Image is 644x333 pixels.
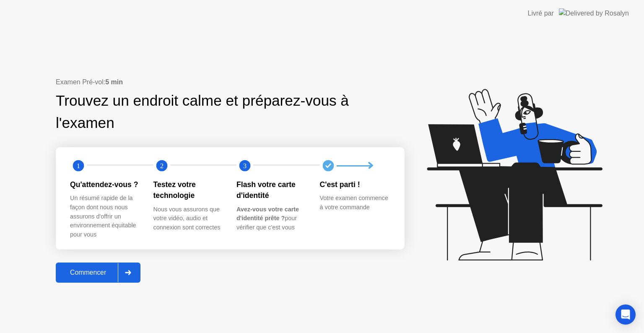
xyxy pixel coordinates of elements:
[320,179,390,190] div: C'est parti !
[70,194,140,239] div: Un résumé rapide de la façon dont nous nous assurons d'offrir un environnement équitable pour vous
[153,205,223,232] div: Nous vous assurons que votre vidéo, audio et connexion sont correctes
[56,90,351,134] div: Trouvez un endroit calme et préparez-vous à l'examen
[160,162,163,170] text: 2
[528,8,554,18] div: Livré par
[236,205,306,232] div: pour vérifier que c'est vous
[153,179,223,201] div: Testez votre technologie
[105,78,123,86] b: 5 min
[236,206,299,222] b: Avez-vous votre carte d'identité prête ?
[56,77,405,87] div: Examen Pré-vol:
[236,179,306,201] div: Flash votre carte d'identité
[320,194,390,212] div: Votre examen commence à votre commande
[615,304,636,325] div: Open Intercom Messenger
[77,162,80,170] text: 1
[70,179,140,190] div: Qu'attendez-vous ?
[243,162,247,170] text: 3
[56,263,140,283] button: Commencer
[58,269,118,276] div: Commencer
[559,8,629,18] img: Delivered by Rosalyn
